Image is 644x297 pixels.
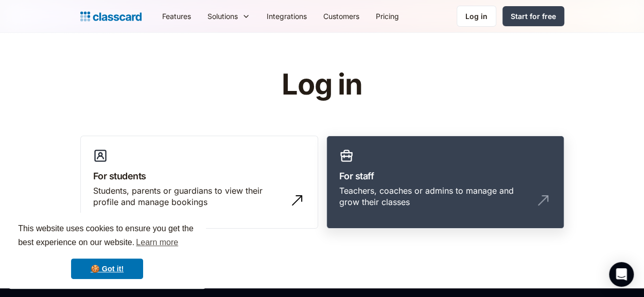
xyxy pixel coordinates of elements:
a: For staffTeachers, coaches or admins to manage and grow their classes [326,136,564,229]
div: Solutions [207,11,238,22]
a: Customers [315,5,368,28]
div: Solutions [199,5,258,28]
h1: Log in [159,69,485,101]
h3: For students [93,169,305,183]
h3: For staff [339,169,551,183]
div: cookieconsent [8,213,206,289]
div: Open Intercom Messenger [609,262,634,287]
div: Students, parents or guardians to view their profile and manage bookings [93,185,285,208]
a: Features [154,5,199,28]
a: Start for free [502,6,564,26]
a: For studentsStudents, parents or guardians to view their profile and manage bookings [80,136,318,229]
div: Teachers, coaches or admins to manage and grow their classes [339,185,531,208]
a: learn more about cookies [134,235,180,250]
span: This website uses cookies to ensure you get the best experience on our website. [18,222,196,250]
a: Log in [457,6,496,27]
a: dismiss cookie message [71,258,143,279]
a: Integrations [258,5,315,28]
a: Pricing [368,5,407,28]
div: Log in [465,11,488,22]
a: home [80,9,142,24]
div: Start for free [511,11,556,22]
